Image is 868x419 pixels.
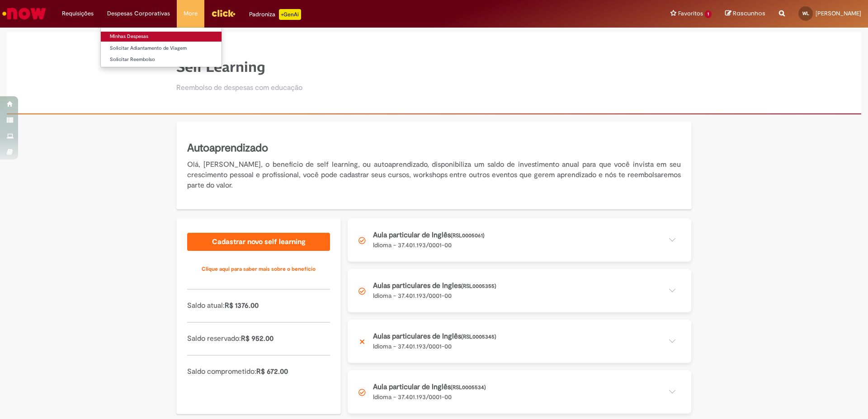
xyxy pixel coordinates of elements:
span: Favoritos [678,9,703,18]
a: Cadastrar novo self learning [187,233,330,251]
a: Solicitar Reembolso [101,55,222,65]
h1: Self Learning [176,59,302,75]
p: Saldo comprometido: [187,367,330,377]
p: Saldo atual: [187,301,330,311]
a: Solicitar Adiantamento de Viagem [101,43,222,53]
span: 1 [705,10,712,18]
a: Clique aqui para saber mais sobre o benefício [187,260,330,278]
span: Requisições [62,9,94,18]
h2: Reembolso de despesas com educação [176,84,302,92]
p: Saldo reservado: [187,334,330,344]
span: WL [802,10,809,16]
p: Olá, [PERSON_NAME], o benefício de self learning, ou autoaprendizado, disponibiliza um saldo de i... [187,160,681,191]
span: R$ 672.00 [256,367,288,376]
span: [PERSON_NAME] [816,9,861,17]
ul: Despesas Corporativas [100,27,222,67]
a: Minhas Despesas [101,32,222,42]
span: Rascunhos [733,9,765,18]
img: click_logo_yellow_360x200.png [211,6,236,20]
span: More [184,9,198,18]
h5: Autoaprendizado [187,141,681,156]
p: +GenAi [279,9,301,20]
span: R$ 1376.00 [225,301,259,310]
a: Rascunhos [725,9,765,18]
div: Padroniza [249,9,301,20]
span: R$ 952.00 [241,334,274,343]
img: ServiceNow [1,5,47,23]
span: Despesas Corporativas [107,9,170,18]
